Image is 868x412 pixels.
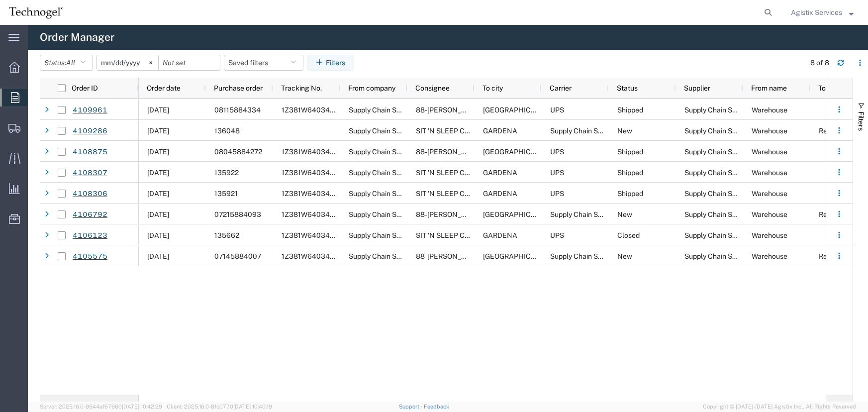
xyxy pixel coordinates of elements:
span: 88-Jerome S Furniture Warehouse [416,106,558,114]
span: Agistix Services [791,7,842,18]
span: Receiving [819,127,850,135]
input: Not set [97,55,158,70]
span: 08/06/2025 [147,127,169,135]
span: Supply Chain Solutions [684,231,758,239]
span: Copyright © [DATE]-[DATE] Agistix Inc., All Rights Reserved [703,403,856,411]
span: [DATE] 10:42:29 [122,404,162,410]
span: 08/04/2025 [147,148,169,156]
span: 07/30/2025 [147,169,169,177]
span: UPS [550,190,564,198]
span: UPS [550,231,564,239]
span: 88-Jerome S Furniture Warehouse [416,148,558,156]
span: Filters [857,111,865,131]
span: SIT 'N SLEEP CORPORATE DC [416,127,512,135]
a: 4108307 [72,164,108,182]
span: [DATE] 10:40:19 [233,404,272,410]
a: 4106123 [72,227,108,244]
span: Shipped [617,106,643,114]
input: Not set [159,55,220,70]
span: Shipped [617,148,643,156]
span: 07/14/2025 [147,252,169,260]
span: Supply Chain Solutions [684,169,758,177]
span: New [617,210,632,218]
div: 8 of 8 [810,58,829,68]
span: Shipped [617,190,643,198]
button: Status:All [40,55,93,71]
span: Client: 2025.16.0-8fc0770 [167,404,272,410]
span: From company [348,84,395,92]
span: 07/16/2025 [147,231,169,239]
span: 1Z381W640342824651 [282,210,359,218]
span: From name [751,84,787,92]
span: Shipped [617,169,643,177]
span: Supply Chain Solutions [349,169,422,177]
span: UPS [550,169,564,177]
span: GARDENA [483,169,517,177]
span: 08/11/2025 [147,106,169,114]
span: Supply Chain Solutions [684,190,758,198]
span: Supplier [684,84,710,92]
span: SIT 'N SLEEP CORPORATE DC [416,169,512,177]
span: To city [482,84,503,92]
img: logo [7,5,65,20]
span: 1Z381W640342632411 [282,106,357,114]
button: Saved filters [224,55,303,71]
span: SIT 'N SLEEP CORPORATE DC [416,231,512,239]
span: UPS [550,148,564,156]
span: Supply Chain Solutions [349,252,422,260]
span: San Diego [483,148,554,156]
span: Supply Chain Solutions [684,210,758,218]
span: Order date [147,84,181,92]
span: Supply Chain Solutions [684,127,758,135]
span: 07/21/2025 [147,210,169,218]
span: Supply Chain Solutions [349,231,422,239]
a: Support [399,404,424,410]
span: 1Z381W640342909471 [282,231,359,239]
button: Agistix Services [790,6,854,18]
span: Server: 2025.16.0-9544af67660 [40,404,162,410]
span: Carrier [550,84,572,92]
span: Supply Chain Solutions [349,190,422,198]
a: 4109286 [72,122,108,140]
h4: Order Manager [40,25,114,50]
span: Purchase order [214,84,263,92]
span: Warehouse [752,106,787,114]
span: Supply Chain Solutions [684,252,758,260]
span: 135662 [214,231,239,239]
span: 88-Jerome S Furniture Warehouse [416,252,558,260]
span: Supply Chain Solutions [550,127,623,135]
span: GARDENA [483,127,517,135]
span: Receiving [819,252,850,260]
span: 08045884272 [214,148,262,156]
span: All [66,59,75,67]
span: 1Z381W640342541411 [282,148,356,156]
span: Warehouse [752,169,787,177]
a: 4108306 [72,185,108,203]
span: Consignee [415,84,450,92]
span: New [617,252,632,260]
span: Supply Chain Solutions [684,106,758,114]
a: 4109961 [72,102,108,119]
span: 08115884334 [214,106,261,114]
button: Filters [307,55,354,71]
a: Feedback [424,404,449,410]
span: 135922 [214,169,239,177]
span: San Diego [483,252,554,260]
a: 4105575 [72,248,108,265]
span: 88-Jerome S Furniture Warehouse [416,210,558,218]
span: Closed [617,231,640,239]
span: 07145884007 [214,252,261,260]
span: 1Z381W640342849296 [282,190,360,198]
span: 1Z381W640342660668 [282,169,361,177]
a: 4106792 [72,206,108,223]
span: GARDENA [483,190,517,198]
span: SIT 'N SLEEP CORPORATE DC [416,190,512,198]
span: Tracking No. [281,84,322,92]
span: Warehouse [752,148,787,156]
span: Receiving [819,210,850,218]
span: UPS [550,106,564,114]
span: Supply Chain Solutions [550,210,623,218]
span: New [617,127,632,135]
span: 135921 [214,190,238,198]
span: Supply Chain Solutions [684,148,758,156]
